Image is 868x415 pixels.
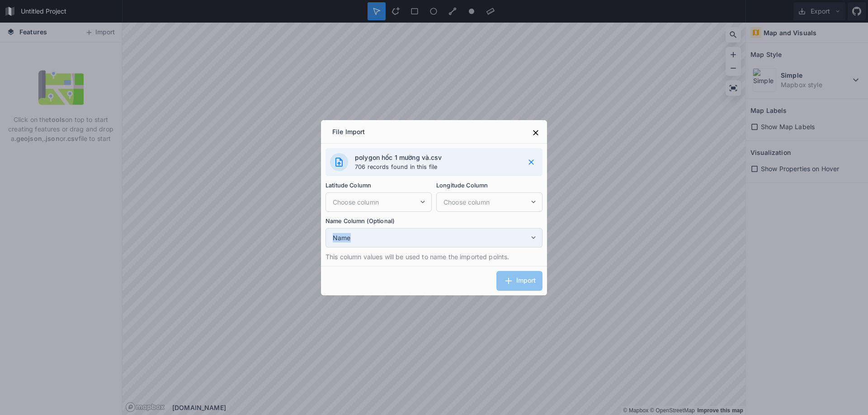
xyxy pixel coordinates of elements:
label: Latitude Column [325,181,432,190]
label: Name Column (Optional) [325,216,542,226]
span: Name [333,233,529,242]
div: File Import [325,122,372,143]
p: This column values will be used to name the imported points. [325,252,542,261]
label: Longitude Column [436,181,542,190]
span: Choose column [443,197,529,207]
span: Choose column [333,197,419,207]
h4: polygon hốc 1 mường và.csv [355,153,518,162]
p: 706 records found in this file [355,162,518,172]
